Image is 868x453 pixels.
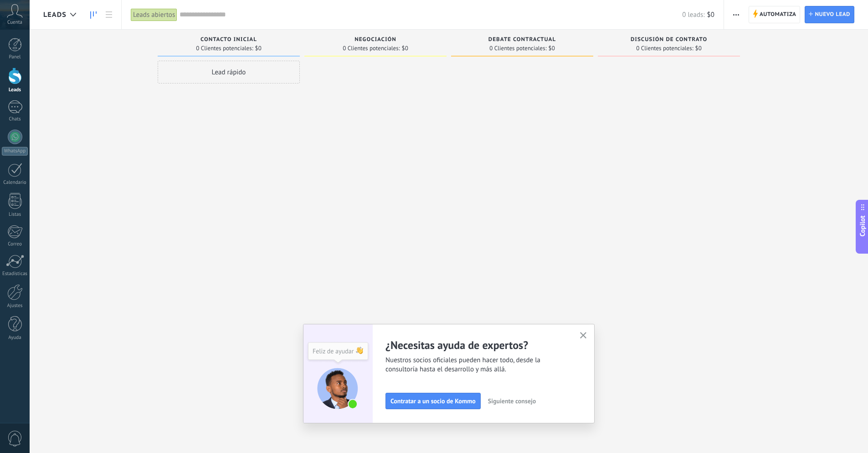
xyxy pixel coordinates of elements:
span: $0 [255,46,262,51]
span: Nuestros socios oficiales pueden hacer todo, desde la consultoría hasta el desarrollo y más allá. [385,356,569,374]
span: $0 [402,46,408,51]
button: Siguiente consejo [484,394,540,408]
span: Cuenta [7,20,22,26]
div: Ajustes [2,303,28,309]
span: Debate contractual [488,36,556,43]
span: Discusión de contrato [631,36,707,43]
button: Más [729,6,743,23]
div: Chats [2,116,28,122]
span: $0 [549,46,555,51]
div: Lead rápido [158,61,300,83]
span: 0 Clientes potenciales: [196,46,253,51]
div: Panel [2,54,28,60]
div: Discusión de contrato [602,36,735,44]
button: Contratar a un socio de Kommo [385,393,481,409]
span: Negociación [354,36,396,43]
span: Nuevo lead [815,6,850,23]
span: 0 leads: [682,10,704,19]
span: Copilot [858,215,867,236]
div: Listas [2,212,28,218]
span: Siguiente consejo [488,398,536,404]
span: Leads [43,10,67,19]
div: Negociación [309,36,442,44]
div: Leads abiertos [131,8,177,21]
a: Leads [86,6,101,24]
a: Automatiza [749,6,801,23]
div: Debate contractual [456,36,589,44]
a: Lista [101,6,117,24]
span: Contratar a un socio de Kommo [390,398,476,404]
span: 0 Clientes potenciales: [489,46,546,51]
div: Contacto inicial [162,36,295,44]
div: Calendario [2,180,28,186]
div: Correo [2,241,28,247]
div: WhatsApp [2,147,28,156]
span: 0 Clientes potenciales: [343,46,400,51]
a: Nuevo lead [805,6,854,23]
span: Contacto inicial [200,36,257,43]
h2: ¿Necesitas ayuda de expertos? [385,338,569,352]
div: Estadísticas [2,271,28,277]
span: 0 Clientes potenciales: [636,46,693,51]
span: $0 [695,46,702,51]
span: $0 [707,10,714,19]
span: Automatiza [760,6,796,23]
div: Leads [2,87,28,93]
div: Ayuda [2,335,28,341]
